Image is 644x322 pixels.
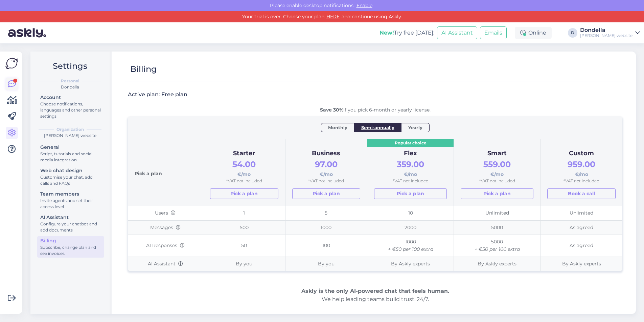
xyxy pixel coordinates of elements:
div: Smart [461,149,533,158]
div: €/mo [292,158,361,178]
td: 5000 [454,220,540,235]
div: [PERSON_NAME] website [36,133,104,139]
span: Yearly [408,124,422,131]
div: Billing [130,63,157,76]
td: By Askly experts [367,257,454,271]
div: *VAT not included [292,178,361,184]
span: 959.00 [568,159,595,169]
b: New! [379,29,394,36]
div: Choose notifications, languages and other personal settings [40,101,101,119]
td: As agreed [540,220,622,235]
div: We help leading teams build trust, 24/7. [128,287,622,303]
td: 1000 [285,220,367,235]
div: Custom [547,149,616,158]
div: Dondella [580,27,632,33]
img: Askly Logo [5,57,18,70]
div: *VAT not included [461,178,533,184]
span: 559.00 [483,159,511,169]
span: Semi-annually [361,124,394,131]
td: 5 [285,206,367,220]
div: Invite agents and set their access level [40,198,101,210]
td: By you [203,257,285,271]
span: 54.00 [232,159,256,169]
div: Online [515,27,552,39]
h3: Active plan: Free plan [128,91,187,98]
div: Account [40,94,101,101]
div: Pick a plan [135,146,196,199]
button: Emails [480,26,507,39]
a: Web chat designCustomise your chat, add calls and FAQs [37,166,104,187]
div: *VAT not included [547,178,616,184]
span: 97.00 [315,159,338,169]
a: AccountChoose notifications, languages and other personal settings [37,93,104,120]
i: + €50 per 100 extra [388,246,433,252]
div: Billing [40,237,101,244]
td: Messages [128,220,203,235]
td: 5000 [454,235,540,257]
a: BillingSubscribe, change plan and see invoices [37,236,104,258]
div: Dondella [36,84,104,90]
div: Subscribe, change plan and see invoices [40,244,101,257]
button: AI Assistant [437,26,477,39]
td: By Askly experts [540,257,622,271]
a: Pick a plan [210,188,278,199]
a: AI AssistantConfigure your chatbot and add documents [37,213,104,234]
b: Personal [61,78,79,84]
td: Unlimited [454,206,540,220]
div: Configure your chatbot and add documents [40,221,101,233]
b: Save 30% [320,107,343,113]
a: Team membersInvite agents and set their access level [37,189,104,211]
div: AI Assistant [40,214,101,221]
div: General [40,144,101,151]
div: if you pick 6-month or yearly license. [128,106,622,114]
div: Web chat design [40,167,101,174]
td: 500 [203,220,285,235]
td: 1000 [367,235,454,257]
td: By Askly experts [454,257,540,271]
span: Enable [354,2,374,8]
td: AI Assistant [128,257,203,271]
div: [PERSON_NAME] website [580,33,632,38]
td: 100 [285,235,367,257]
a: GeneralScript, tutorials and social media integration [37,143,104,164]
a: Pick a plan [374,188,447,199]
td: 2000 [367,220,454,235]
div: D [568,28,577,38]
div: Team members [40,190,101,198]
td: AI Responses [128,235,203,257]
div: Try free [DATE]: [379,29,434,37]
td: 10 [367,206,454,220]
a: Dondella[PERSON_NAME] website [580,27,640,38]
div: €/mo [374,158,447,178]
div: Popular choice [367,139,454,147]
a: Pick a plan [461,188,533,199]
div: €/mo [210,158,278,178]
div: €/mo [461,158,533,178]
div: €/mo [547,158,616,178]
span: Monthly [328,124,347,131]
td: 50 [203,235,285,257]
td: Unlimited [540,206,622,220]
div: Customise your chat, add calls and FAQs [40,174,101,186]
div: Flex [374,149,447,158]
td: By you [285,257,367,271]
h2: Settings [36,60,104,73]
b: Askly is the only AI-powered chat that feels human. [301,288,449,294]
a: HERE [324,14,342,20]
td: As agreed [540,235,622,257]
td: 1 [203,206,285,220]
i: + €50 per 100 extra [475,246,520,252]
b: Organization [56,126,84,133]
a: Pick a plan [292,188,361,199]
div: Business [292,149,361,158]
div: Script, tutorials and social media integration [40,151,101,163]
div: *VAT not included [374,178,447,184]
button: Book a call [547,188,616,199]
div: *VAT not included [210,178,278,184]
div: Starter [210,149,278,158]
td: Users [128,206,203,220]
span: 359.00 [397,159,424,169]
